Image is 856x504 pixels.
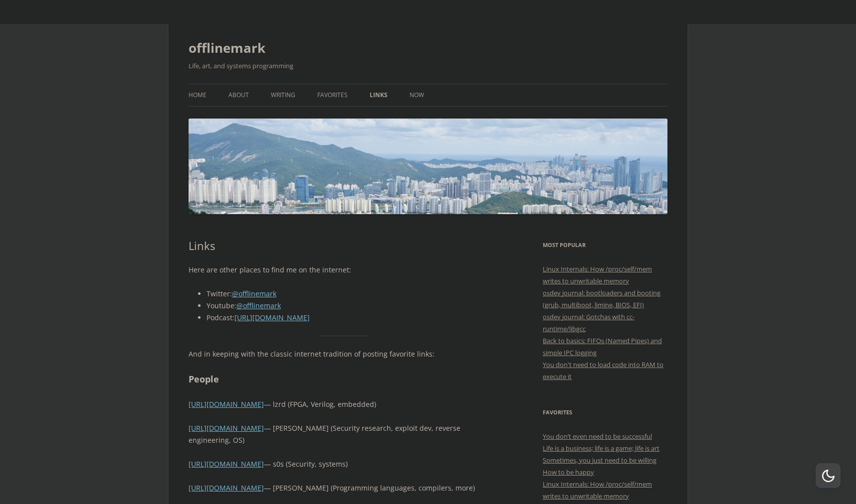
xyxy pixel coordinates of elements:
[189,348,500,360] p: And in keeping with the classic internet tradition of posting favorite links:
[189,239,500,252] h1: Links
[207,312,500,324] li: Podcast:
[189,482,500,494] p: — [PERSON_NAME] (Programming languages, compilers, more)
[543,468,594,477] a: How to be happy
[189,459,264,469] a: [URL][DOMAIN_NAME]
[189,36,265,60] a: offlinemark
[189,483,264,493] a: [URL][DOMAIN_NAME]
[271,84,295,106] a: Writing
[189,264,500,276] p: Here are other places to find me on the internet:
[543,239,667,251] h3: Most Popular
[207,288,500,300] li: Twitter:
[543,312,635,333] a: osdev journal: Gotchas with cc-runtime/libgcc
[543,360,663,381] a: You don't need to load code into RAM to execute it
[228,84,249,106] a: About
[207,300,500,312] li: Youtube:
[189,422,500,446] p: — [PERSON_NAME] (Security research, exploit dev, reverse engineering, OS)
[543,288,660,309] a: osdev journal: bootloaders and booting (grub, multiboot, limine, BIOS, EFI)
[543,444,659,453] a: Life is a business; life is a game; life is art
[410,84,424,106] a: Now
[234,313,310,322] a: [URL][DOMAIN_NAME]
[236,301,281,310] a: @offlinemark
[543,432,652,441] a: You don’t even need to be successful
[189,399,264,409] a: [URL][DOMAIN_NAME]
[189,398,500,410] p: — lzrd (FPGA, Verilog, embedded)
[543,480,652,501] a: Linux Internals: How /proc/self/mem writes to unwritable memory
[370,84,388,106] a: Links
[189,372,500,386] h2: People
[189,60,667,72] h2: Life, art, and systems programming
[189,84,207,106] a: Home
[189,423,264,433] a: [URL][DOMAIN_NAME]
[189,119,667,214] img: offlinemark
[232,289,276,298] a: @offlinemark
[543,264,652,285] a: Linux Internals: How /proc/self/mem writes to unwritable memory
[543,336,662,357] a: Back to basics: FIFOs (Named Pipes) and simple IPC logging
[189,458,500,470] p: — s0s (Security, systems)
[317,84,348,106] a: Favorites
[543,406,667,418] h3: Favorites
[543,456,656,465] a: Sometimes, you just need to be willing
